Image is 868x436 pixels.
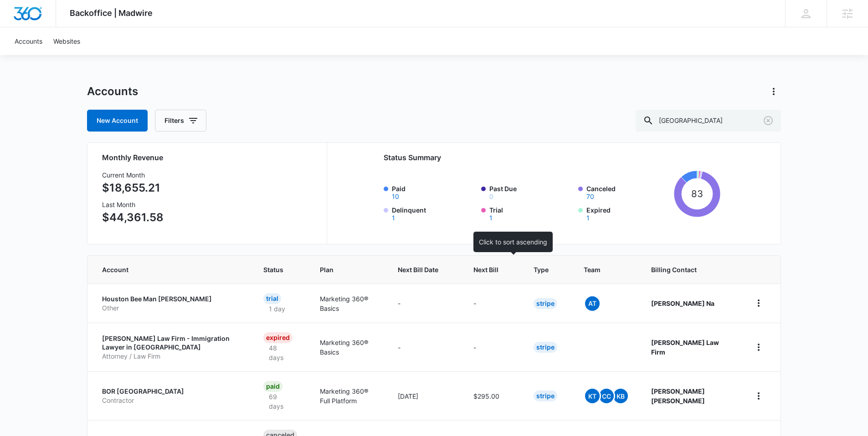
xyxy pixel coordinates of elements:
[392,205,476,221] label: Delinquent
[473,232,553,252] div: Click to sort ascending
[534,298,557,309] div: Stripe
[387,371,462,420] td: [DATE]
[102,304,241,313] p: Other
[87,85,138,98] h1: Accounts
[9,27,48,55] a: Accounts
[534,390,557,401] div: Stripe
[263,392,298,411] p: 69 days
[462,284,523,323] td: -
[462,371,523,420] td: $295.00
[392,184,476,200] label: Paid
[651,265,729,274] span: Billing Contact
[263,293,281,304] div: Trial
[384,152,720,163] h2: Status Summary
[102,152,316,163] h2: Monthly Revenue
[87,110,148,132] a: New Account
[586,193,594,200] button: Canceled
[263,304,291,314] p: 1 day
[473,265,498,274] span: Next Bill
[651,299,714,307] strong: [PERSON_NAME] Na
[320,265,375,274] span: Plan
[102,387,241,396] p: BOR [GEOGRAPHIC_DATA]
[392,215,395,221] button: Delinquent
[534,342,557,353] div: Stripe
[691,188,703,199] tspan: 83
[320,338,375,357] p: Marketing 360® Basics
[102,200,164,209] h3: Last Month
[599,389,614,403] span: CC
[585,296,600,311] span: At
[102,334,241,352] p: [PERSON_NAME] Law Firm - Immigration Lawyer in [GEOGRAPHIC_DATA]
[320,386,375,406] p: Marketing 360® Full Platform
[585,389,600,403] span: KT
[651,339,719,356] strong: [PERSON_NAME] Law Firm
[70,8,153,18] span: Backoffice | Madwire
[102,170,164,180] h3: Current Month
[102,294,241,304] p: Houston Bee Man [PERSON_NAME]
[263,381,282,392] div: Paid
[489,184,573,200] label: Past Due
[651,387,705,405] strong: [PERSON_NAME] [PERSON_NAME]
[102,180,164,196] p: $18,655.21
[102,334,241,361] a: [PERSON_NAME] Law Firm - Immigration Lawyer in [GEOGRAPHIC_DATA]Attorney / Law Firm
[320,294,375,313] p: Marketing 360® Basics
[263,265,285,274] span: Status
[489,215,493,221] button: Trial
[102,294,241,312] a: Houston Bee Man [PERSON_NAME]Other
[392,193,399,200] button: Paid
[387,323,462,371] td: -
[586,205,670,221] label: Expired
[102,396,241,405] p: Contractor
[534,265,549,274] span: Type
[102,265,228,274] span: Account
[613,389,628,403] span: KB
[636,110,781,132] input: Search
[263,332,293,343] div: Expired
[263,343,298,362] p: 48 days
[761,113,776,128] button: Clear
[398,265,438,274] span: Next Bill Date
[586,184,670,200] label: Canceled
[102,387,241,405] a: BOR [GEOGRAPHIC_DATA]Contractor
[766,84,781,99] button: Actions
[489,205,573,221] label: Trial
[48,27,86,55] a: Websites
[102,209,164,226] p: $44,361.58
[462,323,523,371] td: -
[751,296,766,310] button: home
[387,284,462,323] td: -
[584,265,616,274] span: Team
[751,389,766,403] button: home
[751,340,766,355] button: home
[155,110,206,132] button: Filters
[586,215,590,221] button: Expired
[102,352,241,361] p: Attorney / Law Firm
